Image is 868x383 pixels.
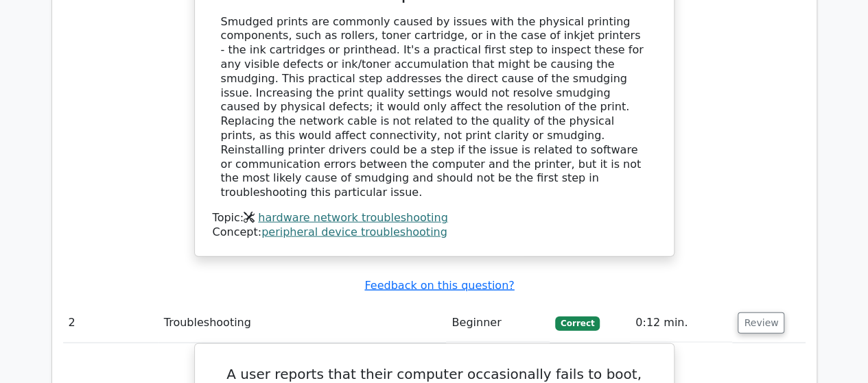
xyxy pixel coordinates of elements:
td: Troubleshooting [159,304,447,343]
span: Correct [555,317,600,330]
td: 0:12 min. [630,304,732,343]
div: Topic: [213,211,656,225]
button: Review [738,312,784,334]
td: Beginner [446,304,550,343]
div: Concept: [213,225,656,240]
div: Smudged prints are commonly caused by issues with the physical printing components, such as rolle... [221,15,648,200]
a: hardware network troubleshooting [258,211,447,224]
a: peripheral device troubleshooting [261,225,447,238]
a: Feedback on this question? [364,279,514,292]
td: 2 [63,304,159,343]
